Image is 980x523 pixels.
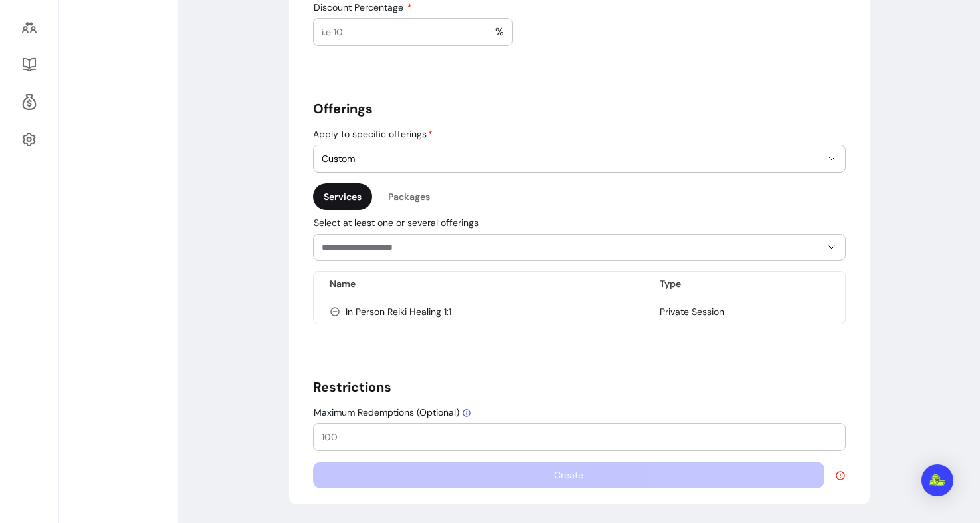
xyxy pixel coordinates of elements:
[313,127,438,141] label: Apply to specific offerings
[16,49,42,81] a: Resources
[921,464,953,496] div: Open Intercom Messenger
[314,145,845,172] button: Custom
[313,99,846,118] h5: Offerings
[313,378,846,396] h5: Restrictions
[644,272,845,296] th: Type
[322,19,504,45] div: %
[821,237,842,258] button: Show suggestions
[313,183,372,210] div: Services
[314,216,484,229] label: Select at least one or several offerings
[314,1,406,13] span: Discount Percentage
[16,86,42,118] a: Refer & Earn
[314,406,471,418] span: Maximum Redemptions (Optional)
[322,25,495,39] input: Discount Percentage
[322,241,800,254] input: Select at least one or several offerings
[314,272,644,296] th: Name
[322,430,837,444] input: Maximum Redemptions (Optional)
[16,11,42,43] a: Clients
[16,123,42,155] a: Settings
[330,305,636,318] div: In Person Reiki Healing 1:1
[322,152,821,165] span: Custom
[377,183,441,210] div: Packages
[660,306,724,318] span: Private Session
